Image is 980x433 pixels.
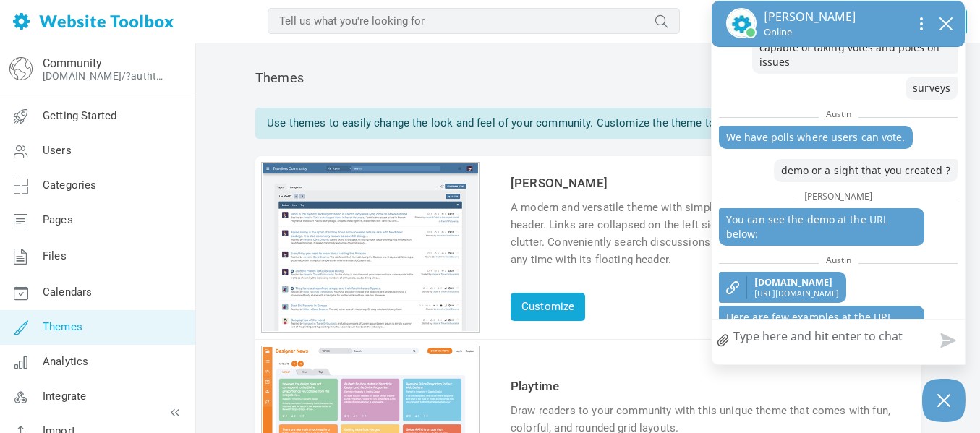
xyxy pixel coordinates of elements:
[908,12,934,35] button: Open chat options menu
[43,144,72,157] span: Users
[922,379,966,422] button: Close Chatbox
[712,324,735,357] a: file upload
[754,276,839,288] span: [DOMAIN_NAME]
[43,390,86,403] span: Integrate
[43,109,116,122] span: Getting Started
[9,57,33,80] img: globe-icon.png
[268,8,680,34] input: Tell us what you're looking for
[511,379,559,393] a: Playtime
[507,171,899,195] td: [PERSON_NAME]
[774,159,958,182] p: demo or a sight that you created ?
[712,47,965,326] div: chat
[263,321,478,334] a: Customize theme
[929,324,965,357] button: Send message
[43,320,82,333] span: Themes
[43,179,97,192] span: Categories
[43,56,102,70] a: Community
[764,25,856,39] p: Online
[511,293,585,321] a: Customize
[754,288,839,299] span: [URL][DOMAIN_NAME]
[719,126,913,149] p: We have polls where users can vote.
[726,276,839,299] a: [DOMAIN_NAME][URL][DOMAIN_NAME]
[726,8,757,38] img: Nikhitha's profile picture
[43,249,67,262] span: Files
[511,199,895,268] div: A modern and versatile theme with simple layouts and a prominent colored header. Links are collap...
[43,286,92,299] span: Calendars
[263,163,478,331] img: angela_thumb.jpg
[719,208,924,246] p: You can see the demo at the URL below:
[819,105,858,123] span: Austin
[43,70,169,82] a: [DOMAIN_NAME]/?authtoken=35a61b19bbf3b4346a871b3ffc7196e2&rememberMe=1
[934,13,958,33] button: close chatbox
[819,251,858,269] span: Austin
[255,69,921,93] div: Themes
[43,213,73,226] span: Pages
[764,8,856,25] p: [PERSON_NAME]
[906,77,958,100] p: surveys
[255,108,921,139] div: Use themes to easily change the look and feel of your community. Customize the theme to change it...
[752,36,958,74] p: capable of taking votes and poles on issues
[719,306,924,343] p: Here are few examples at the URL below:
[797,187,879,205] span: [PERSON_NAME]
[43,355,88,368] span: Analytics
